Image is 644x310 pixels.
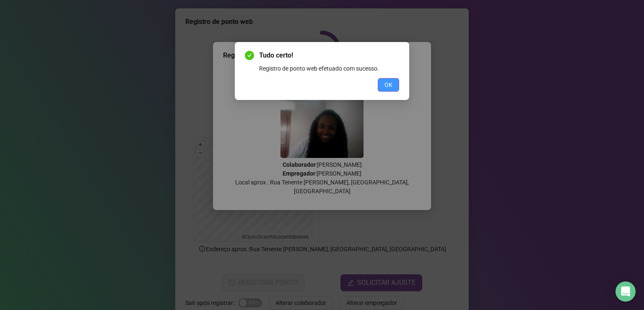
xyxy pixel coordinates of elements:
div: Registro de ponto web efetuado com sucesso. [259,64,399,73]
span: OK [384,80,392,89]
button: OK [378,78,399,92]
div: Open Intercom Messenger [615,281,636,302]
span: check-circle [245,51,254,60]
span: Tudo certo! [259,50,399,60]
